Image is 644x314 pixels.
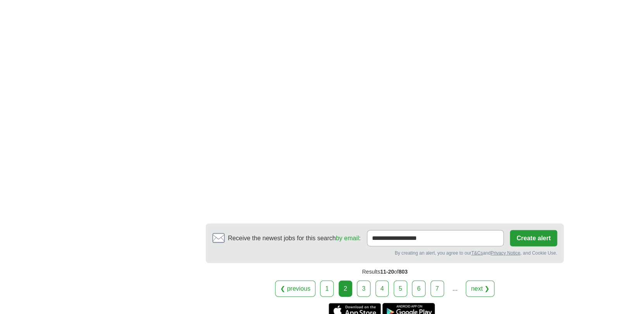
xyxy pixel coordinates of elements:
span: 11-20 [380,269,394,275]
a: next ❯ [466,281,494,297]
a: 4 [375,281,389,297]
a: 1 [320,281,334,297]
div: By creating an alert, you agree to our and , and Cookie Use. [212,250,557,257]
a: Privacy Notice [491,250,520,256]
a: 6 [412,281,425,297]
span: 803 [399,269,408,275]
a: by email [336,235,359,241]
button: Create alert [510,230,557,246]
a: 5 [394,281,407,297]
span: Receive the newest jobs for this search : [228,234,360,243]
a: 7 [430,281,444,297]
div: Results of [206,263,564,281]
a: 3 [357,281,370,297]
div: ... [447,281,463,297]
a: T&Cs [471,250,483,256]
a: ❮ previous [275,281,315,297]
div: 2 [339,281,352,297]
